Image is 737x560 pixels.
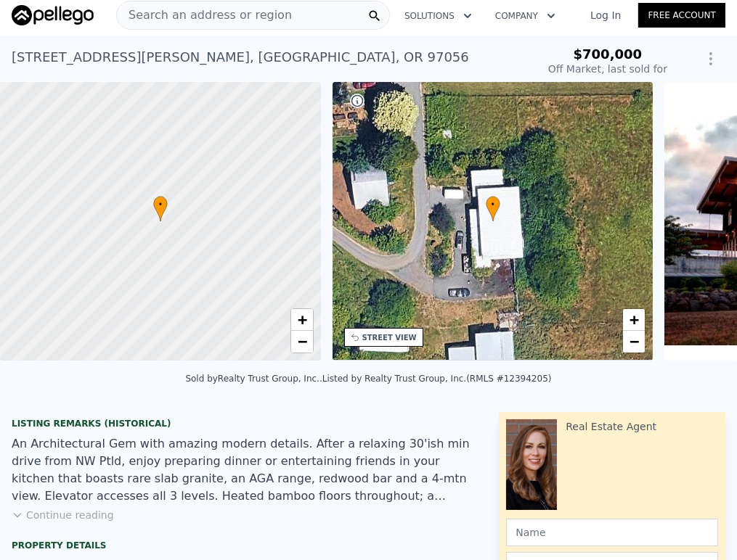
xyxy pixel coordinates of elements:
[638,3,725,28] a: Free Account
[506,519,718,546] input: Name
[630,310,639,329] span: +
[297,332,306,350] span: −
[573,8,638,22] a: Log In
[12,435,476,505] div: An Architectural Gem with amazing modern details. After a relaxing 30'ish min drive from NW Ptld,...
[630,332,639,350] span: −
[696,44,725,73] button: Show Options
[291,331,313,353] a: Zoom out
[12,540,476,551] div: Property details
[486,196,500,221] div: •
[486,198,500,211] span: •
[548,62,667,76] div: Off Market, last sold for
[185,374,322,384] div: Sold by Realty Trust Group, Inc. .
[291,309,313,331] a: Zoom in
[12,47,469,67] div: [STREET_ADDRESS][PERSON_NAME] , [GEOGRAPHIC_DATA] , OR 97056
[623,331,645,353] a: Zoom out
[362,332,417,343] div: STREET VIEW
[484,3,567,29] button: Company
[393,3,484,29] button: Solutions
[12,508,114,522] button: Continue reading
[117,7,292,24] span: Search an address or region
[574,46,643,62] span: $700,000
[623,309,645,331] a: Zoom in
[566,419,656,434] div: Real Estate Agent
[12,5,94,25] img: Pellego
[153,196,168,221] div: •
[153,198,168,211] span: •
[12,418,476,429] div: Listing Remarks (Historical)
[322,374,552,384] div: Listed by Realty Trust Group, Inc. (RMLS #12394205)
[297,310,306,329] span: +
